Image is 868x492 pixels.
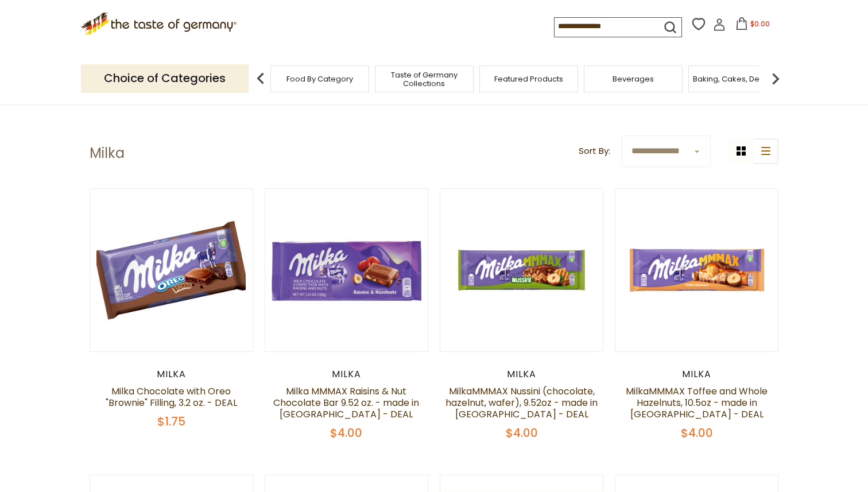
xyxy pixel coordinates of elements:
img: Milka MMMAX Toffee & Whole Hazelnuts [615,189,778,351]
div: Milka [440,369,603,380]
a: Beverages [613,75,654,83]
p: Choice of Categories [81,64,249,92]
span: $1.75 [157,413,185,429]
a: MilkaMMMAX Toffee and Whole Hazelnuts, 10.5oz - made in [GEOGRAPHIC_DATA] - DEAL [626,385,768,421]
img: Milka Chocolate with Oreo "Brownie" Filling, 3.2 oz. - DEAL [90,189,253,351]
a: Milka Chocolate with Oreo "Brownie" Filling, 3.2 oz. - DEAL [106,385,237,409]
span: $4.00 [506,425,538,441]
img: previous arrow [249,67,272,90]
img: next arrow [764,67,787,90]
div: Milka [265,369,428,380]
span: $4.00 [330,425,362,441]
a: MilkaMMMAX Nussini (chocolate, hazelnut, wafer), 9.52oz - made in [GEOGRAPHIC_DATA] - DEAL [445,385,598,421]
img: Milka Raisins & Nut Chocolate Bar [265,189,428,351]
a: Baking, Cakes, Desserts [693,75,782,83]
a: Food By Category [286,75,353,83]
img: Milka MMMAX Nussini [440,189,603,351]
a: Featured Products [494,75,563,83]
div: Milka [90,369,253,380]
a: Taste of Germany Collections [378,71,470,88]
span: $4.00 [681,425,713,441]
span: $0.00 [750,19,770,29]
div: Milka [615,369,778,380]
h1: Milka [90,145,125,162]
button: $0.00 [728,17,777,34]
label: Sort By: [579,144,610,158]
a: Milka MMMAX Raisins & Nut Chocolate Bar 9.52 oz. - made in [GEOGRAPHIC_DATA] - DEAL [273,385,419,421]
